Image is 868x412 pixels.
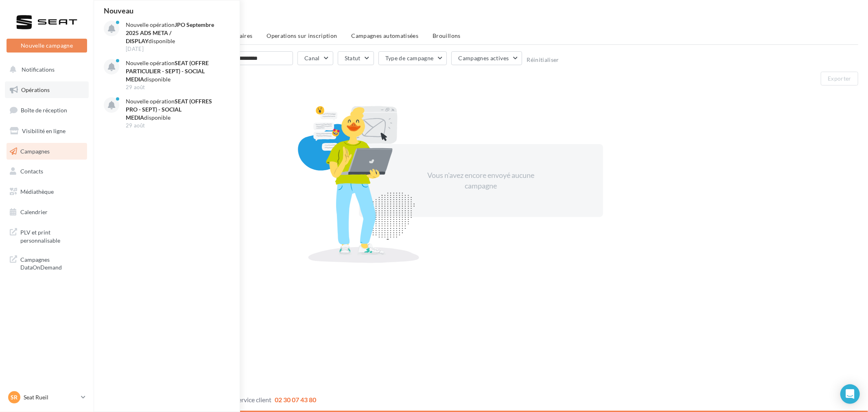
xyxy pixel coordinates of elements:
[7,39,87,53] button: Nouvelle campagne
[5,123,89,140] a: Visibilité en ligne
[267,32,337,39] span: Operations sur inscription
[20,147,50,154] span: Campagnes
[21,107,67,114] span: Boîte de réception
[5,251,89,275] a: Campagnes DataOnDemand
[21,86,50,93] span: Opérations
[352,32,419,39] span: Campagnes automatisées
[24,393,78,401] p: Seat Rueil
[378,51,447,65] button: Type de campagne
[338,51,374,65] button: Statut
[20,254,84,272] span: Campagnes DataOnDemand
[5,61,85,78] button: Notifications
[7,390,87,405] a: SR Seat Rueil
[275,396,316,403] span: 02 30 07 43 80
[451,51,522,65] button: Campagnes actives
[20,188,54,195] span: Médiathèque
[840,384,860,404] div: Open Intercom Messenger
[411,170,551,191] div: Vous n'avez encore envoyé aucune campagne
[20,227,84,244] span: PLV et print personnalisable
[22,66,55,73] span: Notifications
[20,208,48,215] span: Calendrier
[297,51,333,65] button: Canal
[458,55,509,61] span: Campagnes actives
[11,393,18,401] span: SR
[5,224,89,248] a: PLV et print personnalisable
[103,13,858,25] div: Mes campagnes
[5,143,89,160] a: Campagnes
[5,101,89,119] a: Boîte de réception
[22,127,66,134] span: Visibilité en ligne
[5,81,89,99] a: Opérations
[5,183,89,200] a: Médiathèque
[821,72,858,85] button: Exporter
[5,204,89,221] a: Calendrier
[5,163,89,180] a: Contacts
[527,57,559,63] button: Réinitialiser
[235,396,271,403] span: Service client
[20,168,43,175] span: Contacts
[433,32,461,39] span: Brouillons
